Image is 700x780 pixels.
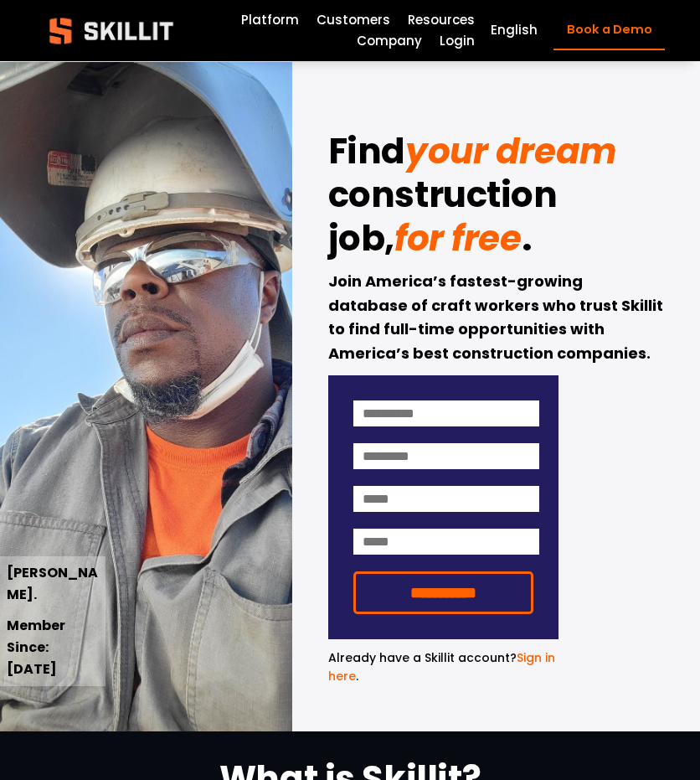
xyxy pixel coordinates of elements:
a: Login [440,31,475,53]
strong: Member Since: [DATE] [7,616,68,678]
a: Platform [241,9,299,31]
strong: [PERSON_NAME]. [7,563,98,604]
em: for free [394,214,522,263]
a: Book a Demo [553,11,665,50]
span: Already have a Skillit account? [328,649,517,666]
span: English [491,21,538,40]
span: Resources [408,11,475,30]
strong: . [522,214,533,263]
a: Customers [317,9,390,31]
p: . [328,648,558,686]
strong: Find [328,127,405,176]
a: folder dropdown [408,9,475,31]
img: Skillit [35,6,188,56]
div: language picker [491,20,538,42]
strong: Join America’s fastest-growing database of craft workers who trust Skillit to find full-time oppo... [328,271,667,364]
a: Sign in here [328,649,555,684]
strong: construction job, [328,170,565,263]
em: your dream [405,127,617,176]
a: Company [357,31,422,53]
